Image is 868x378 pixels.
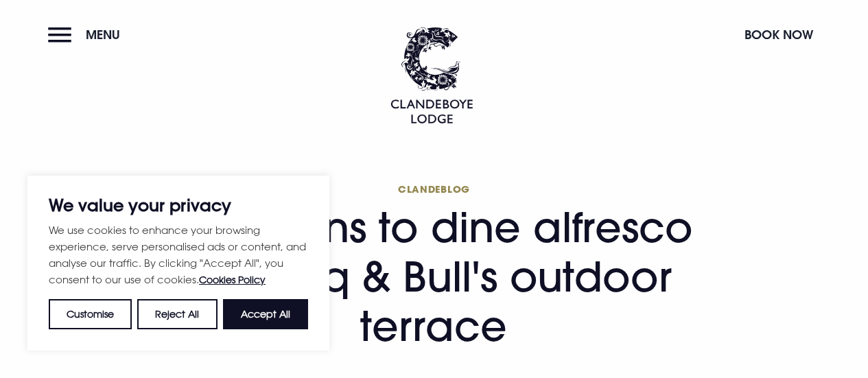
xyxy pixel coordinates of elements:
[137,299,217,329] button: Reject All
[159,182,709,196] span: Clandeblog
[199,274,266,285] a: Cookies Policy
[390,27,473,123] img: Clandeboye Lodge
[159,182,709,351] h1: 5 reasons to dine alfresco on Coq & Bull's outdoor terrace
[49,222,308,288] p: We use cookies to enhance your browsing experience, serve personalised ads or content, and analys...
[86,27,120,43] span: Menu
[223,299,308,329] button: Accept All
[738,20,820,49] button: Book Now
[49,299,132,329] button: Customise
[48,20,127,49] button: Menu
[49,197,308,213] p: We value your privacy
[27,176,329,351] div: We value your privacy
